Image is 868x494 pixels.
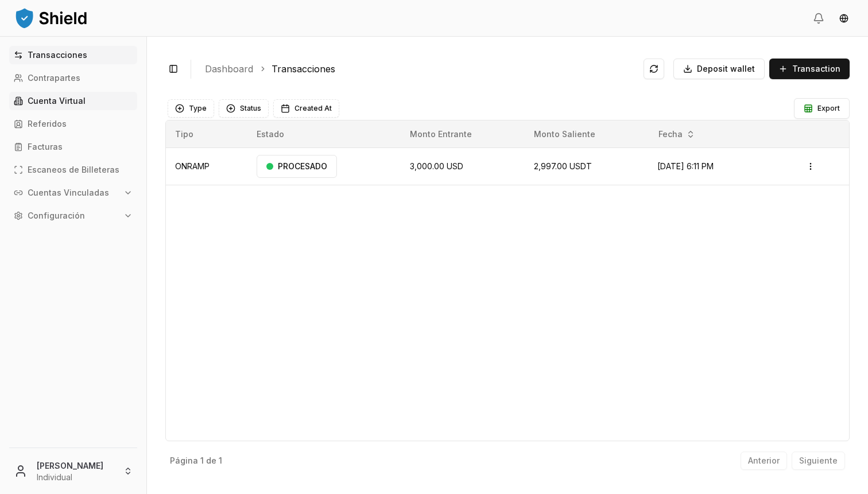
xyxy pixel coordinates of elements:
p: Cuentas Vinculadas [28,189,109,197]
p: Escaneos de Billeteras [28,166,119,174]
button: Export [794,98,850,119]
a: Dashboard [205,62,253,76]
p: Configuración [28,212,85,220]
span: [DATE] 6:11 PM [657,161,714,171]
button: Status [219,99,269,118]
nav: breadcrumb [205,62,634,76]
a: Escaneos de Billeteras [9,161,137,179]
th: Monto Saliente [525,120,648,148]
th: Estado [247,120,400,148]
span: Deposit wallet [697,63,755,75]
button: Transaction [769,59,850,79]
a: Referidos [9,115,137,133]
div: PROCESADO [257,155,337,178]
button: Created At [273,99,339,118]
button: Fecha [654,125,700,143]
span: Created At [294,104,332,113]
p: Individual [37,472,114,483]
th: Monto Entrante [401,120,525,148]
a: Contrapartes [9,69,137,87]
button: [PERSON_NAME]Individual [5,453,142,489]
button: Deposit wallet [673,59,765,79]
p: de [206,457,216,465]
span: 2,997.00 USDT [534,161,592,171]
span: 3,000.00 USD [410,161,463,171]
p: Transacciones [28,51,87,59]
span: Transaction [792,63,840,75]
a: Cuenta Virtual [9,92,137,110]
p: Contrapartes [28,74,80,82]
a: Transacciones [272,62,335,76]
button: Type [168,99,214,118]
th: Tipo [166,120,247,148]
a: Facturas [9,138,137,156]
p: [PERSON_NAME] [37,460,114,472]
p: 1 [200,457,204,465]
p: Referidos [28,120,67,128]
p: Facturas [28,143,63,151]
p: 1 [219,457,222,465]
button: Cuentas Vinculadas [9,184,137,202]
td: ONRAMP [166,148,247,185]
a: Transacciones [9,46,137,64]
img: ShieldPay Logo [14,6,88,29]
p: Cuenta Virtual [28,97,86,105]
button: Configuración [9,207,137,225]
p: Página [170,457,198,465]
